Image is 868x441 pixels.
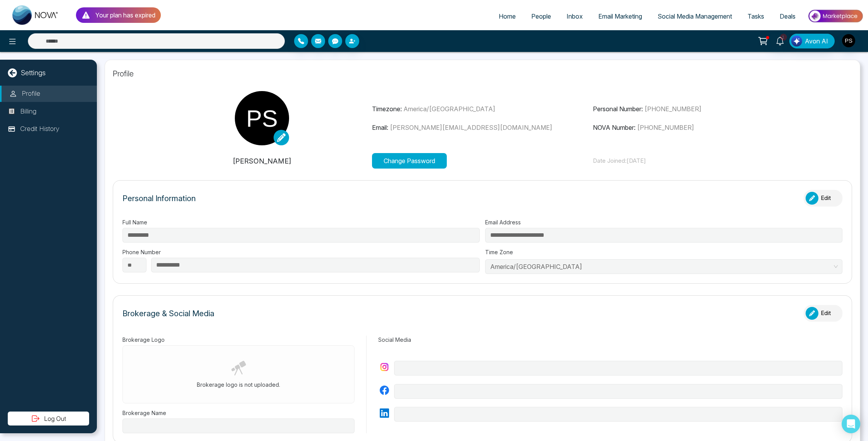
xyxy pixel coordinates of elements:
p: Brokerage logo is not uploaded. [197,381,280,389]
span: Inbox [567,12,583,20]
p: Your plan has expired [95,10,155,20]
a: Social Media Management [650,9,740,24]
p: Email: [372,123,592,132]
a: Deals [772,9,803,24]
button: Edit [804,190,842,207]
span: People [531,12,551,20]
span: Social Media Management [658,12,732,20]
p: Credit History [20,124,59,134]
span: Tasks [747,12,764,20]
a: Email Marketing [591,9,650,24]
label: Brokerage Logo [122,336,355,344]
img: instagram [379,361,390,373]
p: Brokerage & Social Media [122,308,214,319]
span: [PERSON_NAME][EMAIL_ADDRESS][DOMAIN_NAME] [390,124,552,131]
span: Home [499,12,516,20]
span: America/Toronto [490,261,837,272]
span: Email Marketing [598,12,642,20]
button: Log Out [8,412,89,425]
button: Change Password [372,153,447,169]
label: Full Name [122,218,480,226]
p: Personal Information [122,193,196,204]
span: 1 [780,34,787,41]
button: Edit [804,305,842,322]
p: Personal Number: [593,104,813,114]
a: Inbox [559,9,591,24]
label: Social Media [378,336,842,344]
span: [PHONE_NUMBER] [644,105,701,113]
span: [PHONE_NUMBER] [637,124,694,131]
label: Time Zone [485,248,842,256]
p: Settings [21,67,46,78]
label: Brokerage Name [122,409,355,417]
span: Deals [780,12,796,20]
p: Profile [22,89,40,99]
img: Nova CRM Logo [12,5,59,25]
div: Open Intercom Messenger [842,415,860,433]
p: Billing [20,107,36,117]
a: Tasks [740,9,772,24]
a: People [524,9,559,24]
label: Phone Number [122,248,480,256]
p: Profile [113,68,852,79]
span: Avon AI [805,36,828,46]
img: User Avatar [842,34,855,47]
p: Timezone: [372,104,592,114]
a: 1 [771,34,789,47]
p: NOVA Number: [593,123,813,132]
label: Email Address [485,218,842,226]
p: [PERSON_NAME] [152,156,372,166]
span: America/[GEOGRAPHIC_DATA] [403,105,495,113]
button: Avon AI [789,34,835,48]
a: Home [491,9,524,24]
p: Date Joined: [DATE] [593,157,813,165]
img: Lead Flow [791,36,802,47]
img: Market-place.gif [807,7,863,25]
